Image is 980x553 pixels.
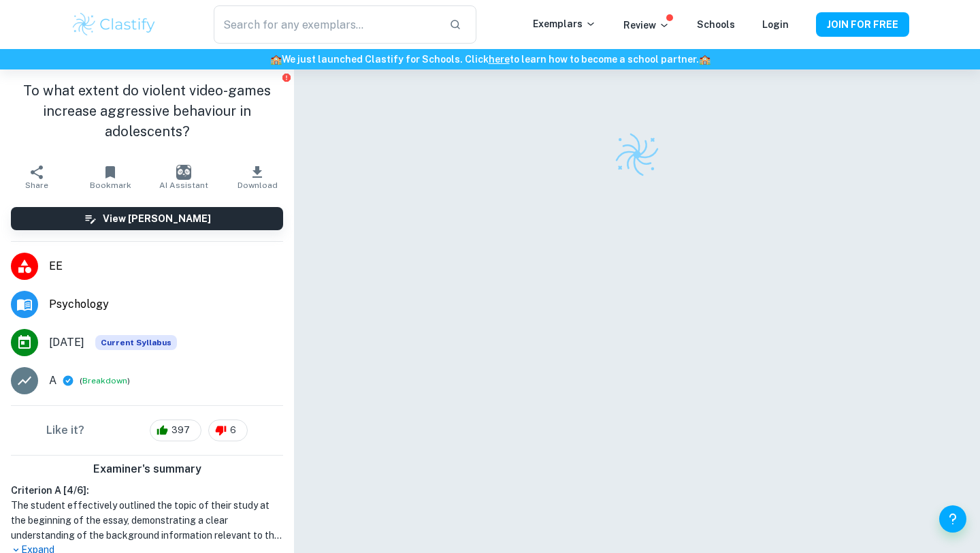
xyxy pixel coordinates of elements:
h6: Criterion A [ 4 / 6 ]: [11,483,283,498]
h6: Examiner's summary [5,461,289,477]
a: Login [762,19,789,30]
img: Clastify logo [613,131,661,178]
p: Exemplars [533,16,596,31]
span: AI Assistant [159,180,208,190]
button: Report issue [281,72,291,82]
h6: View [PERSON_NAME] [103,211,211,226]
span: 397 [164,424,197,437]
span: 🏫 [270,54,282,65]
span: [DATE] [49,334,84,351]
span: ( ) [80,375,130,388]
span: Share [25,180,48,190]
span: Psychology [49,296,283,313]
p: Review [623,18,670,33]
div: This exemplar is based on the current syllabus. Feel free to refer to it for inspiration/ideas wh... [95,335,177,350]
button: View [PERSON_NAME] [11,207,283,230]
button: Breakdown [82,375,127,387]
a: here [489,54,510,65]
a: Schools [697,19,735,30]
button: JOIN FOR FREE [816,12,909,37]
h1: To what extent do violent video-games increase aggressive behaviour in adolescents? [11,80,283,142]
h1: The student effectively outlined the topic of their study at the beginning of the essay, demonstr... [11,498,283,543]
p: A [49,373,56,389]
span: Current Syllabus [95,335,177,350]
button: Download [220,158,294,196]
div: 6 [208,420,248,441]
img: Clastify logo [71,11,157,38]
h6: Like it? [46,422,84,439]
button: Help and Feedback [939,505,966,533]
span: Bookmark [90,180,131,190]
button: AI Assistant [147,158,220,196]
span: 6 [223,424,244,437]
span: 🏫 [699,54,710,65]
button: Bookmark [73,158,147,196]
span: Download [238,180,278,190]
span: EE [49,258,283,274]
h6: We just launched Clastify for Schools. Click to learn how to become a school partner. [3,52,977,67]
img: AI Assistant [176,165,191,180]
input: Search for any exemplars... [214,5,438,44]
div: 397 [150,420,201,441]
